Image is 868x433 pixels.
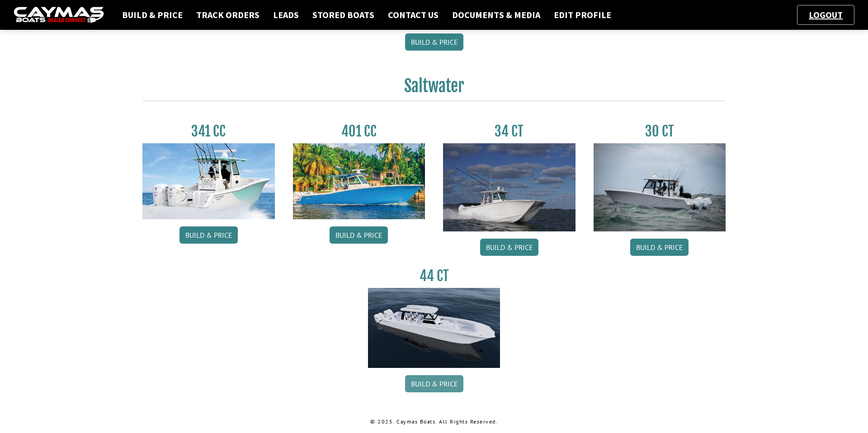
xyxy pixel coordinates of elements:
[179,226,238,244] a: Build & Price
[308,9,379,21] a: Stored Boats
[448,9,545,21] a: Documents & Media
[142,76,726,101] h2: Saltwater
[405,33,463,51] a: Build & Price
[630,239,689,256] a: Build & Price
[14,7,104,24] img: caymas-dealer-connect-2ed40d3bc7270c1d8d7ffb4b79bf05adc795679939227970def78ec6f6c03838.gif
[405,375,463,392] a: Build & Price
[368,288,500,368] img: 44ct_background.png
[383,9,443,21] a: Contact Us
[368,268,500,284] h3: 44 CT
[142,418,726,426] p: © 2025. Caymas Boats. All Rights Reserved.
[118,9,187,21] a: Build & Price
[443,123,576,140] h3: 34 CT
[293,143,425,219] img: 401CC_thumb.pg.jpg
[443,143,576,231] img: Caymas_34_CT_pic_1.jpg
[330,226,388,244] a: Build & Price
[549,9,616,21] a: Edit Profile
[293,123,425,140] h3: 401 CC
[594,143,726,231] img: 30_CT_photo_shoot_for_caymas_connect.jpg
[804,9,847,20] a: Logout
[142,143,275,219] img: 341CC-thumbjpg.jpg
[192,9,264,21] a: Track Orders
[480,239,538,256] a: Build & Price
[269,9,303,21] a: Leads
[594,123,726,140] h3: 30 CT
[142,123,275,140] h3: 341 CC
